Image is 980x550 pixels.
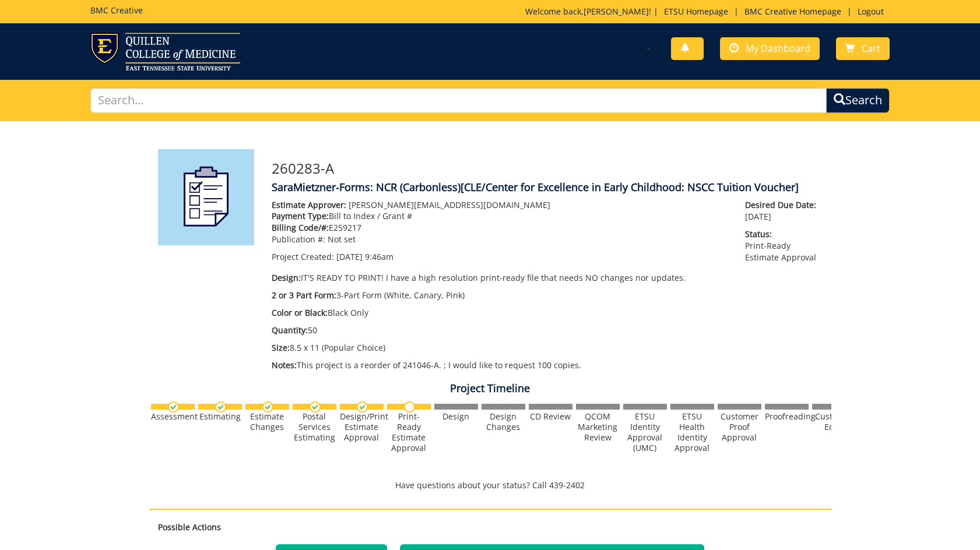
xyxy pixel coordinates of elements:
[623,411,667,453] div: ETSU Identity Approval (UMC)
[272,325,728,336] p: 50
[272,325,308,336] span: Quantity:
[584,6,649,17] a: [PERSON_NAME]
[765,411,809,422] div: Proofreading
[90,33,240,70] img: ETSU logo
[745,228,822,240] span: Status:
[482,411,525,432] div: Design Changes
[149,480,831,491] p: Have questions about your status? Call 439-2402
[836,37,890,60] a: Cart
[746,42,810,55] span: My Dashboard
[272,182,823,193] h4: SaraMietzner-Forms: NCR (Carbonless)
[272,342,290,353] span: Size:
[151,411,195,422] div: Assessment
[434,411,478,422] div: Design
[328,234,356,245] span: Not set
[718,411,761,443] div: Customer Proof Approval
[357,401,368,412] img: checkmark
[272,234,325,245] span: Publication #:
[272,272,301,283] span: Design:
[387,411,431,453] div: Print-Ready Estimate Approval
[272,199,346,210] span: Estimate Approver:
[272,272,728,284] p: IT'S READY TO PRINT! I have a high resolution print-ready file that needs NO changes nor updates.
[158,149,254,245] img: Product featured image
[293,411,336,443] div: Postal Services Estimating
[272,251,334,262] span: Project Created:
[658,6,734,17] a: ETSU Homepage
[310,401,321,412] img: checkmark
[272,199,728,211] p: [PERSON_NAME][EMAIL_ADDRESS][DOMAIN_NAME]
[272,290,336,301] span: 2 or 3 Part Form:
[745,228,822,263] p: Print-Ready Estimate Approval
[461,180,799,194] span: [CLE/Center for Excellence in Early Childhood: NSCC Tuition Voucher]
[272,342,728,354] p: 8.5 x 11 (Popular Choice)
[272,210,329,221] span: Payment Type:
[90,88,827,113] input: Search...
[852,6,890,17] a: Logout
[525,6,890,17] p: Welcome back, ! | | |
[739,6,847,17] a: BMC Creative Homepage
[826,88,890,113] button: Search
[245,411,289,432] div: Estimate Changes
[404,401,415,412] img: no
[529,411,572,422] div: CD Review
[272,210,728,222] p: Bill to Index / Grant #
[862,42,880,55] span: Cart
[168,401,179,412] img: checkmark
[272,307,728,319] p: Black Only
[670,411,714,453] div: ETSU Health Identity Approval
[272,359,728,371] p: This project is a reorder of 241046-A. ; I would like to request 100 copies.
[272,307,328,318] span: Color or Black:
[90,6,143,15] h5: BMC Creative
[745,199,822,211] span: Desired Due Date:
[158,521,221,533] strong: Possible Actions
[272,222,329,233] span: Billing Code/#:
[745,199,822,223] p: [DATE]
[262,401,273,412] img: checkmark
[272,161,823,176] h3: 260283-A
[215,401,226,412] img: checkmark
[336,251,394,262] span: [DATE] 9:46am
[720,37,820,60] a: My Dashboard
[149,383,831,394] h4: Project Timeline
[340,411,384,443] div: Design/Print Estimate Approval
[272,290,728,301] p: 3-Part Form (White, Canary, Pink)
[812,411,856,432] div: Customer Edits
[272,359,297,371] span: Notes:
[198,411,242,422] div: Estimating
[576,411,620,443] div: QCOM Marketing Review
[272,222,728,234] p: E259217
